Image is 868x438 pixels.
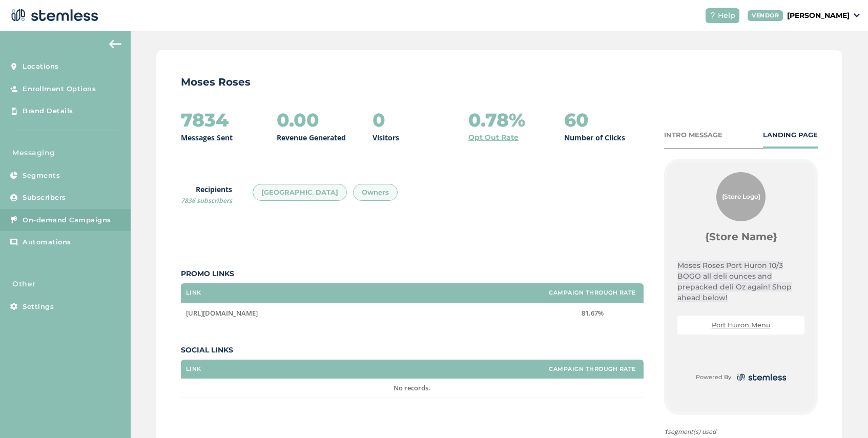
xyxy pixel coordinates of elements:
div: [GEOGRAPHIC_DATA] [253,184,347,201]
span: Locations [23,61,59,72]
span: Subscribers [23,193,66,203]
p: Number of Clicks [564,132,625,143]
strong: 1 [664,427,668,436]
img: icon-arrow-back-accent-c549486e.svg [109,40,121,48]
h2: 0 [373,110,385,130]
span: Automations [23,237,71,247]
img: logo-dark-0685b13c.svg [8,5,98,26]
div: Owners [353,184,398,201]
small: Powered By [696,373,731,382]
label: Recipients [181,184,232,205]
div: LANDING PAGE [763,130,818,140]
label: Campaign Through Rate [549,366,636,372]
a: Port Huron Menu [712,321,771,329]
span: 81.67% [582,308,604,318]
p: Visitors [373,132,399,143]
label: https://www.mosesroses.com/order-online/port-huron [186,309,536,318]
iframe: Chat Widget [817,389,868,438]
p: Revenue Generated [277,132,346,143]
label: Campaign Through Rate [549,289,636,296]
label: 81.67% [546,309,638,318]
a: Opt Out Rate [468,132,519,143]
img: icon-help-white-03924b79.svg [710,12,716,18]
span: Settings [23,302,54,312]
label: Link [186,289,201,296]
p: [PERSON_NAME] [787,10,850,21]
label: Link [186,366,201,372]
div: INTRO MESSAGE [664,130,722,140]
span: Enrollment Options [23,84,96,94]
span: segment(s) used [664,427,828,436]
span: Segments [23,171,60,181]
p: Messages Sent [181,132,233,143]
span: [URL][DOMAIN_NAME] [186,308,258,318]
div: VENDOR [748,10,783,21]
label: Promo Links [181,268,644,279]
span: {Store Logo} [722,192,760,201]
img: logo-dark-0685b13c.svg [735,371,787,383]
label: Social Links [181,345,644,356]
h2: 0.00 [277,110,319,130]
span: No records. [394,383,430,392]
h2: 60 [564,110,589,130]
img: icon_down-arrow-small-66adaf34.svg [854,13,860,17]
span: Brand Details [23,106,73,116]
span: On-demand Campaigns [23,215,111,225]
span: Moses Roses Port Huron 10/3 BOGO all deli ounces and prepacked deli Oz again! Shop ahead below! [677,261,792,302]
h2: 0.78% [468,110,525,130]
h2: 7834 [181,110,229,130]
p: Moses Roses [181,75,818,89]
span: Help [718,10,735,21]
label: {Store Name} [705,230,777,244]
span: 7836 subscribers [181,196,232,205]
